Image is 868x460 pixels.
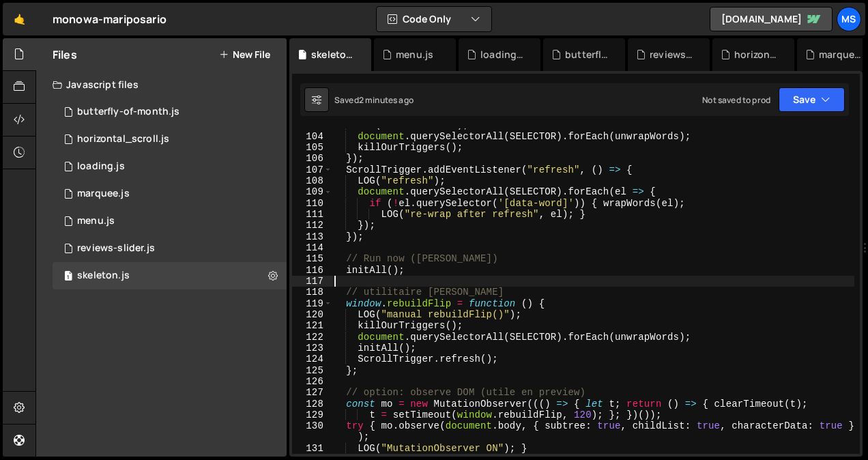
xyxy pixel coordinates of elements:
[334,94,414,106] div: Saved
[292,198,332,209] div: 110
[292,153,332,164] div: 106
[837,7,861,31] a: ms
[292,343,332,354] div: 123
[53,11,167,27] div: monowa-mariposario
[819,48,863,61] div: marquee.js
[53,180,287,207] div: 16967/46534.js
[292,399,332,409] div: 128
[292,265,332,276] div: 116
[292,332,332,343] div: 122
[64,272,72,283] span: 1
[292,220,332,231] div: 112
[292,376,332,387] div: 126
[292,142,332,153] div: 105
[292,420,332,443] div: 130
[710,7,833,31] a: [DOMAIN_NAME]
[292,354,332,364] div: 124
[565,48,609,61] div: butterfly-of-month.js
[77,160,125,173] div: loading.js
[480,48,524,61] div: loading.js
[77,242,155,255] div: reviews-slider.js
[734,48,778,61] div: horizontal_scroll.js
[377,7,491,31] button: Code Only
[53,153,287,180] div: 16967/46876.js
[292,175,332,186] div: 108
[219,49,270,60] button: New File
[292,276,332,287] div: 117
[292,387,332,398] div: 127
[292,131,332,142] div: 104
[77,106,179,118] div: butterfly-of-month.js
[292,298,332,309] div: 119
[292,253,332,264] div: 115
[292,164,332,175] div: 107
[77,188,130,200] div: marquee.js
[650,48,693,61] div: reviews-slider.js
[77,270,130,282] div: skeleton.js
[396,48,433,61] div: menu.js
[292,409,332,420] div: 129
[292,209,332,220] div: 111
[292,309,332,320] div: 120
[311,48,355,61] div: skeleton.js
[53,207,287,235] div: 16967/46877.js
[53,262,287,289] div: 16967/46878.js
[77,215,115,227] div: menu.js
[292,443,332,454] div: 131
[292,365,332,376] div: 125
[53,47,77,62] h2: Files
[53,98,287,126] div: 16967/46875.js
[77,133,169,145] div: horizontal_scroll.js
[53,235,287,262] div: reviews-slider.js
[292,242,332,253] div: 114
[292,186,332,197] div: 109
[359,94,414,106] div: 2 minutes ago
[3,3,36,35] a: 🤙
[292,231,332,242] div: 113
[53,126,287,153] div: 16967/46535.js
[292,287,332,298] div: 118
[36,71,287,98] div: Javascript files
[702,94,770,106] div: Not saved to prod
[779,87,845,112] button: Save
[292,320,332,331] div: 121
